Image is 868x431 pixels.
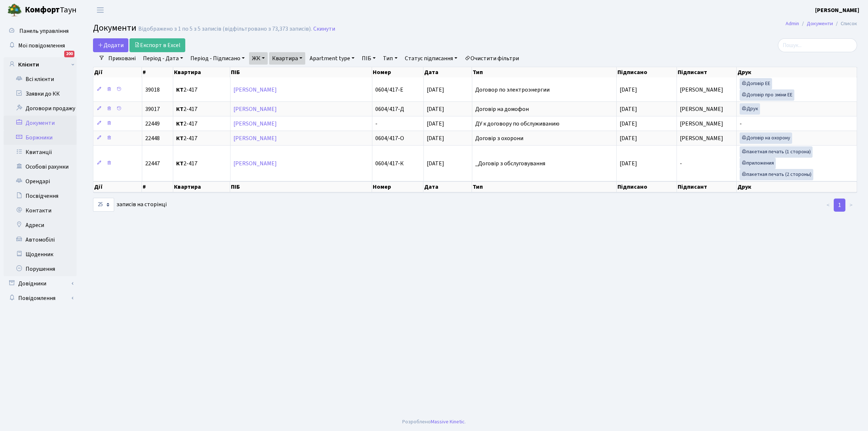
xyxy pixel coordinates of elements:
[4,276,77,291] a: Довідники
[93,198,167,212] label: записів на сторінці
[4,218,77,232] a: Адреси
[778,38,857,52] input: Пошук...
[462,52,522,65] a: Очистити фільтри
[187,52,248,65] a: Період - Підписано
[145,105,160,113] span: 39017
[380,52,400,65] a: Тип
[19,27,69,35] span: Панель управління
[176,161,227,166] span: 2-417
[740,120,742,128] span: -
[230,67,372,77] th: ПІБ
[25,4,60,16] b: Комфорт
[176,106,227,112] span: 2-417
[4,247,77,262] a: Щоденник
[105,52,139,65] a: Приховані
[4,203,77,218] a: Контакти
[173,181,230,192] th: Квартира
[786,20,799,27] a: Admin
[140,52,186,65] a: Період - Дата
[372,181,423,192] th: Номер
[740,146,813,158] a: пакетная печать (1 сторона)
[91,4,109,16] button: Переключити навігацію
[176,134,183,142] b: КТ
[93,38,128,52] a: Додати
[620,86,637,94] span: [DATE]
[375,134,404,142] span: 0604/417-О
[375,105,404,113] span: 0604/417-Д
[129,38,185,52] a: Експорт в Excel
[740,132,792,144] a: Договір на охорону
[93,198,114,212] select: записів на сторінці
[176,159,183,168] b: КТ
[427,159,444,168] span: [DATE]
[173,67,230,77] th: Квартира
[7,3,22,18] img: logo.png
[93,181,142,192] th: Дії
[680,86,723,94] span: [PERSON_NAME]
[740,78,772,89] a: Договір ЕЕ
[4,116,77,130] a: Документи
[145,134,160,142] span: 22448
[4,174,77,189] a: Орендарі
[4,291,77,305] a: Повідомлення
[833,20,857,28] li: Список
[475,135,613,141] span: Договір з охорони
[677,181,737,192] th: Підписант
[145,159,160,168] span: 22447
[4,24,77,38] a: Панель управління
[475,87,613,93] span: Договор по электроэнергии
[427,86,444,94] span: [DATE]
[230,181,372,192] th: ПІБ
[680,134,723,142] span: [PERSON_NAME]
[176,121,227,127] span: 2-417
[4,86,77,101] a: Заявки до КК
[4,145,77,159] a: Квитанції
[313,26,335,32] a: Скинути
[64,51,74,57] div: 200
[138,26,312,32] div: Відображено з 1 по 5 з 5 записів (відфільтровано з 73,373 записів).
[4,57,77,72] a: Клієнти
[145,120,160,128] span: 22449
[740,169,813,180] a: пакетная печать (2 стороны)
[472,67,616,77] th: Тип
[233,86,277,94] a: [PERSON_NAME]
[176,120,183,128] b: КТ
[307,52,357,65] a: Apartment type
[680,159,682,168] span: -
[472,181,616,192] th: Тип
[249,52,268,65] a: ЖК
[427,105,444,113] span: [DATE]
[4,72,77,86] a: Всі клієнти
[4,101,77,116] a: Договори продажу
[423,67,472,77] th: Дата
[402,418,466,426] div: Розроблено .
[617,181,677,192] th: Підписано
[427,120,444,128] span: [DATE]
[617,67,677,77] th: Підписано
[737,181,857,192] th: Друк
[18,42,65,50] span: Мої повідомлення
[620,105,637,113] span: [DATE]
[737,67,857,77] th: Друк
[4,159,77,174] a: Особові рахунки
[4,189,77,203] a: Посвідчення
[4,262,77,276] a: Порушення
[4,232,77,247] a: Автомобілі
[145,86,160,94] span: 39018
[25,4,77,16] span: Таун
[4,130,77,145] a: Боржники
[359,52,379,65] a: ПІБ
[620,159,637,168] span: [DATE]
[176,105,183,113] b: КТ
[475,161,613,166] span: _Договір з обслуговування
[233,134,277,142] a: [PERSON_NAME]
[677,67,737,77] th: Підписант
[815,6,859,15] a: [PERSON_NAME]
[680,105,723,113] span: [PERSON_NAME]
[834,199,845,212] a: 1
[620,120,637,128] span: [DATE]
[680,120,723,128] span: [PERSON_NAME]
[233,105,277,113] a: [PERSON_NAME]
[93,67,142,77] th: Дії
